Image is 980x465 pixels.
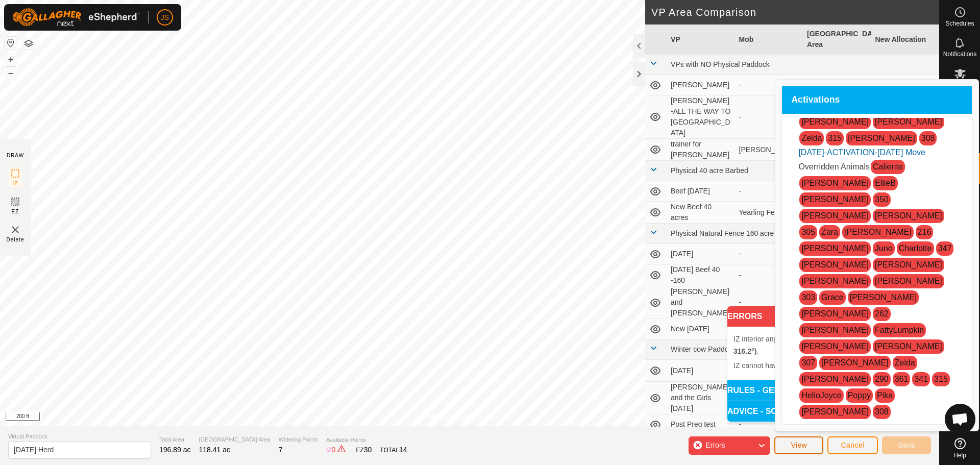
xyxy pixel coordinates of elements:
[873,162,903,171] a: Caliente
[667,244,735,264] td: [DATE]
[875,211,942,220] a: [PERSON_NAME]
[667,202,735,224] td: New Beef 40 acres
[7,152,24,159] div: DRAW
[850,293,917,302] a: [PERSON_NAME]
[159,435,191,444] span: Total Area
[739,144,799,155] div: [PERSON_NAME]
[380,445,407,455] div: TOTAL
[940,434,980,462] a: Help
[801,407,869,416] a: [PERSON_NAME]
[882,436,931,454] button: Save
[739,207,799,218] div: Yearling Feeders
[727,312,762,321] span: ERRORS
[8,432,151,441] span: Virtual Paddock
[199,446,231,454] span: 118.41 ac
[7,236,24,243] span: Delete
[899,244,932,253] a: Charlotte
[801,134,822,142] a: Zelda
[5,67,17,79] button: –
[821,358,889,367] a: [PERSON_NAME]
[875,375,889,383] a: 290
[12,208,19,215] span: EZ
[801,277,869,285] a: [PERSON_NAME]
[801,211,869,220] a: [PERSON_NAME]
[875,179,896,187] a: EllieB
[667,414,735,435] td: Post Preg test
[953,452,966,458] span: Help
[667,382,735,414] td: [PERSON_NAME] and the Girls [DATE]
[739,419,799,430] div: -
[671,166,748,175] span: Physical 40 acre Barbed
[727,306,930,327] p-accordion-header: ERRORS
[821,293,844,302] a: Grace
[739,249,799,259] div: -
[841,441,865,449] span: Cancel
[733,335,899,355] span: IZ interior angle must be smaller than 280° .
[791,95,840,105] span: Activations
[667,286,735,319] td: [PERSON_NAME] and [PERSON_NAME]
[279,435,318,444] span: Watering Points
[739,186,799,197] div: -
[667,25,735,55] th: VP
[727,407,848,415] span: ADVICE - SCHEDULED MOVES
[934,375,948,383] a: 315
[871,75,940,95] td: +112.8 ac
[801,358,815,367] a: 307
[199,435,271,444] span: [GEOGRAPHIC_DATA] Area
[827,436,878,454] button: Cancel
[921,134,935,142] a: 308
[801,195,869,204] a: [PERSON_NAME]
[875,117,942,126] a: [PERSON_NAME]
[705,441,725,449] span: Errors
[364,446,372,454] span: 30
[356,445,372,455] div: EZ
[5,54,17,66] button: +
[739,270,799,281] div: -
[12,8,140,27] img: Gallagher Logo
[667,264,735,286] td: [DATE] Beef 40 -160
[671,229,774,237] span: Physical Natural Fence 160 acre
[801,309,869,318] a: [PERSON_NAME]
[914,375,928,383] a: 341
[774,436,823,454] button: View
[875,309,889,318] a: 262
[803,75,871,95] td: 5.61 ac
[875,342,942,351] a: [PERSON_NAME]
[848,391,871,400] a: Poppy
[727,401,930,422] p-accordion-header: ADVICE - SCHEDULED MOVES
[821,228,838,236] a: Zara
[918,228,932,236] a: 216
[161,12,169,23] span: JS
[875,277,942,285] a: [PERSON_NAME]
[798,162,870,171] span: Overridden Animals
[895,358,915,367] a: Zelda
[279,446,283,454] span: 7
[798,148,925,157] a: [DATE]-ACTIVATION-[DATE] Move
[159,446,191,454] span: 196.89 ac
[667,360,735,382] td: [DATE]
[429,413,468,422] a: Privacy Policy
[667,75,735,95] td: [PERSON_NAME]
[22,37,35,50] button: Map Layers
[801,375,869,383] a: [PERSON_NAME]
[803,25,871,55] th: [GEOGRAPHIC_DATA] Area
[828,134,842,142] a: 315
[13,180,18,187] span: IZ
[848,134,915,142] a: [PERSON_NAME]
[399,446,407,454] span: 14
[671,60,770,68] span: VPs with NO Physical Paddock
[895,375,909,383] a: 361
[945,404,975,434] a: Open chat
[727,327,930,380] p-accordion-content: ERRORS
[801,391,841,400] a: HelloJoyce
[875,326,924,334] a: FattyLumpkin
[5,37,17,49] button: Reset Map
[801,244,869,253] a: [PERSON_NAME]
[671,345,736,353] span: Winter cow Paddock
[9,224,21,236] img: VP
[739,80,799,90] div: -
[739,112,799,123] div: -
[801,342,869,351] a: [PERSON_NAME]
[667,319,735,339] td: New [DATE]
[651,6,939,18] h2: VP Area Comparison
